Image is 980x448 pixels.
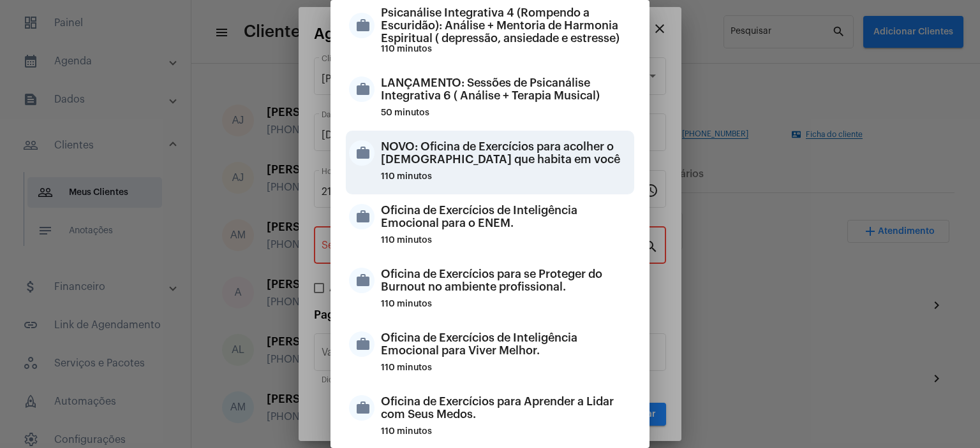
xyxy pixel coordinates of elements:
mat-icon: work [349,140,375,166]
div: Oficina de Exercícios para Aprender a Lidar com Seus Medos. [381,389,631,427]
mat-icon: work [349,204,375,229]
div: 50 minutos [381,108,631,127]
div: 110 minutos [381,45,631,64]
mat-icon: work [349,76,375,102]
div: Oficina de Exercícios para se Proteger do Burnout no ambiente profissional. [381,261,631,300]
div: Oficina de Exercícios de Inteligência Emocional para o ENEM. [381,198,631,236]
div: Oficina de Exercícios de Inteligência Emocional para Viver Melhor. [381,325,631,363]
mat-icon: work [349,331,375,357]
div: 110 minutos [381,172,631,191]
mat-icon: work [349,395,375,421]
div: LANÇAMENTO: Sessões de Psicanálise Integrativa 6 ( Análise + Terapia Musical) [381,70,631,108]
div: 110 minutos [381,300,631,319]
div: 110 minutos [381,427,631,446]
div: NOVO: Oficina de Exercícios para acolher o [DEMOGRAPHIC_DATA] que habita em você [381,134,631,172]
div: 110 minutos [381,363,631,382]
div: 110 minutos [381,236,631,255]
div: Psicanálise Integrativa 4 (Rompendo a Escuridão): Análise + Mentoria de Harmonia Espiritual ( dep... [381,6,631,45]
mat-icon: work [349,268,375,293]
mat-icon: work [349,13,375,38]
